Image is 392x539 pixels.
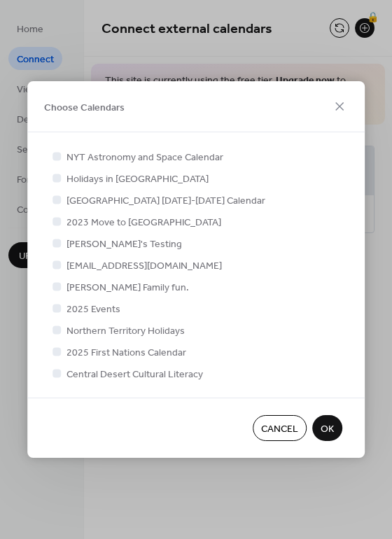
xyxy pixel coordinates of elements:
[253,415,307,441] button: Cancel
[321,422,334,437] span: OK
[66,172,209,187] span: Holidays in [GEOGRAPHIC_DATA]
[66,281,189,295] span: [PERSON_NAME] Family fun.
[66,324,185,339] span: Northern Territory Holidays
[312,415,342,441] button: OK
[261,422,298,437] span: Cancel
[66,194,265,209] span: [GEOGRAPHIC_DATA] [DATE]-[DATE] Calendar
[44,100,125,115] span: Choose Calendars
[66,237,182,252] span: [PERSON_NAME]'s Testing
[66,367,203,382] span: Central Desert Cultural Literacy
[66,302,120,317] span: 2025 Events
[66,346,186,360] span: 2025 First Nations Calendar
[66,259,222,274] span: [EMAIL_ADDRESS][DOMAIN_NAME]
[66,150,223,165] span: NYT Astronomy and Space Calendar
[66,216,221,230] span: 2023 Move to [GEOGRAPHIC_DATA]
